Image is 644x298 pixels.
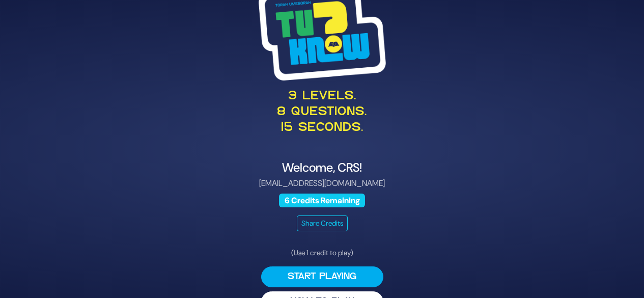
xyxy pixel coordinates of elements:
p: [EMAIL_ADDRESS][DOMAIN_NAME] [74,177,571,189]
button: Start Playing [261,266,383,287]
span: 6 Credits Remaining [279,194,365,207]
button: Share Credits [297,215,348,231]
h4: Welcome, CRS! [74,160,571,175]
p: (Use 1 credit to play) [261,248,383,258]
p: 3 levels. 8 questions. 15 seconds. [74,89,571,137]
